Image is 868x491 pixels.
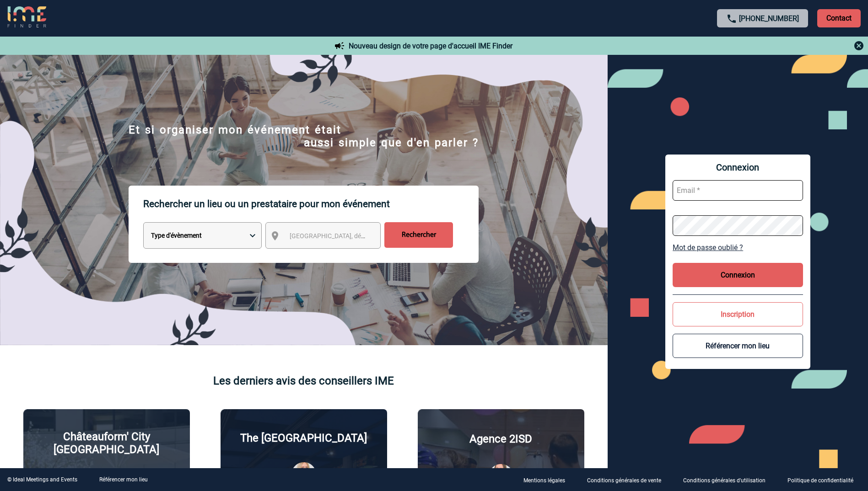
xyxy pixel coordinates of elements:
p: The [GEOGRAPHIC_DATA] [240,432,367,444]
button: Référencer mon lieu [673,334,803,358]
p: Agence 2ISD [469,432,532,445]
a: Conditions générales d'utilisation [676,475,780,484]
button: Connexion [673,263,803,287]
span: Connexion [673,162,803,173]
p: Châteauform' City [GEOGRAPHIC_DATA] [31,430,183,456]
span: [GEOGRAPHIC_DATA], département, région... [290,232,417,240]
p: Conditions générales d'utilisation [683,477,766,484]
button: Inscription [673,302,803,326]
input: Email * [673,180,803,201]
p: Rechercher un lieu ou un prestataire pour mon événement [143,186,479,222]
p: Politique de confidentialité [787,477,853,484]
a: Référencer mon lieu [99,476,148,483]
input: Rechercher [384,222,453,248]
p: Mentions légales [523,477,565,484]
p: Contact [817,9,861,27]
a: Mot de passe oublié ? [673,243,803,252]
a: [PHONE_NUMBER] [739,14,799,23]
a: Politique de confidentialité [780,475,868,484]
p: Conditions générales de vente [587,477,661,484]
img: call-24-px.png [726,13,737,24]
a: Conditions générales de vente [580,475,676,484]
a: Mentions légales [516,475,580,484]
div: © Ideal Meetings and Events [7,476,77,483]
